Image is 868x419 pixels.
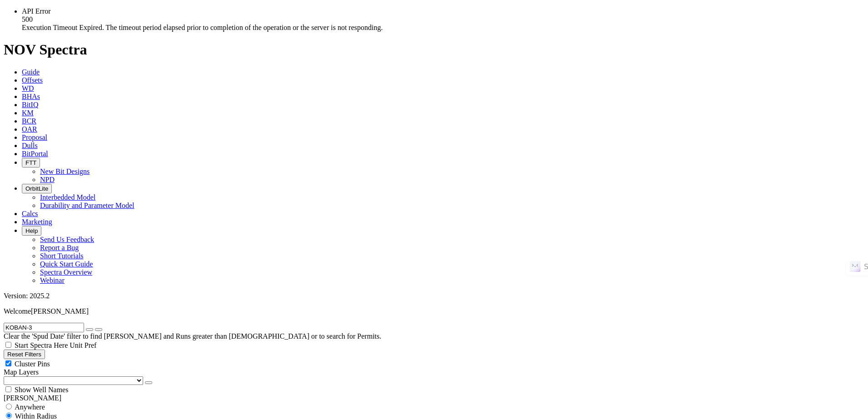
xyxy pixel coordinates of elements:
[22,101,38,108] a: BitIQ
[22,218,52,226] a: Marketing
[22,93,40,100] a: BHAs
[22,226,41,236] button: Help
[22,76,43,84] a: Offsets
[15,360,50,368] span: Cluster Pins
[4,394,864,402] div: [PERSON_NAME]
[4,368,39,376] span: Map Layers
[22,117,36,125] a: BCR
[4,41,864,58] h1: NOV Spectra
[40,193,95,201] a: Interbedded Model
[40,236,94,243] a: Send Us Feedback
[15,386,68,394] span: Show Well Names
[22,142,38,149] a: Dulls
[40,260,93,268] a: Quick Start Guide
[22,7,383,31] span: API Error 500 Execution Timeout Expired. The timeout period elapsed prior to completion of the op...
[4,332,381,340] span: Clear the 'Spud Date' filter to find [PERSON_NAME] and Runs greater than [DEMOGRAPHIC_DATA] or to...
[22,109,34,117] a: KM
[22,184,52,193] button: OrbitLite
[15,403,45,411] span: Anywhere
[22,68,40,76] a: Guide
[22,150,48,158] a: BitPortal
[4,323,84,332] input: Search
[70,341,96,349] span: Unit Pref
[40,276,65,284] a: Webinar
[4,307,864,315] p: Welcome
[25,227,38,234] span: Help
[5,342,11,348] input: Start Spectra Here
[22,125,37,133] a: OAR
[15,341,68,349] span: Start Spectra Here
[22,84,34,92] a: WD
[22,210,38,217] a: Calcs
[22,133,47,141] a: Proposal
[25,159,36,166] span: FTT
[40,244,79,251] a: Report a Bug
[31,307,89,315] span: [PERSON_NAME]
[40,268,92,276] a: Spectra Overview
[4,292,864,300] div: Version: 2025.2
[40,202,135,209] a: Durability and Parameter Model
[40,176,55,183] a: NPD
[4,350,45,359] button: Reset Filters
[25,185,48,192] span: OrbitLite
[40,252,84,260] a: Short Tutorials
[40,168,90,175] a: New Bit Designs
[22,158,40,168] button: FTT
